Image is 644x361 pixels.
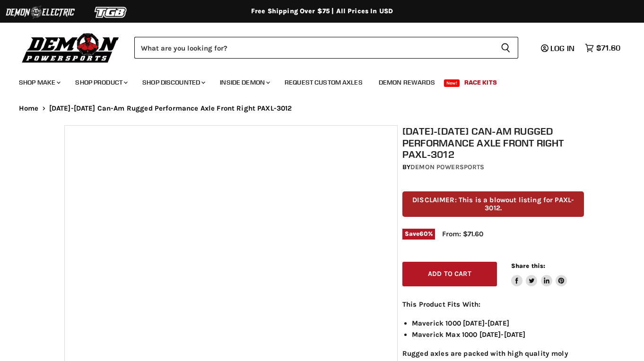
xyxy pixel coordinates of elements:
span: Save % [402,229,435,239]
span: New! [444,79,460,87]
li: Maverick 1000 [DATE]-[DATE] [412,318,584,329]
span: $71.60 [596,43,620,52]
a: Inside Demon [213,73,276,92]
button: Search [493,37,518,59]
span: Log in [550,43,574,53]
a: Shop Discounted [135,73,211,92]
input: Search [134,37,493,59]
a: Shop Make [12,73,66,92]
a: Shop Product [68,73,133,92]
p: This Product Fits With: [402,299,584,310]
a: Home [19,104,39,112]
span: Add to cart [428,270,471,278]
a: Log in [537,44,580,52]
ul: Main menu [12,69,618,92]
a: Demon Powersports [410,163,484,171]
button: Add to cart [402,262,497,287]
p: DISCLAIMER: This is a blowout listing for PAXL-3012. [402,191,584,217]
span: Share this: [511,262,545,269]
form: Product [134,37,518,59]
h1: [DATE]-[DATE] Can-Am Rugged Performance Axle Front Right PAXL-3012 [402,125,584,160]
img: TGB Logo 2 [76,3,147,21]
img: Demon Electric Logo 2 [5,3,76,21]
div: by [402,162,584,172]
span: From: $71.60 [442,230,483,238]
a: Demon Rewards [372,73,442,92]
aside: Share this: [511,262,567,287]
a: Race Kits [457,73,504,92]
span: [DATE]-[DATE] Can-Am Rugged Performance Axle Front Right PAXL-3012 [49,104,292,112]
img: Demon Powersports [19,31,122,64]
span: 60 [419,230,427,237]
a: Request Custom Axles [278,73,370,92]
a: $71.60 [580,41,625,55]
li: Maverick Max 1000 [DATE]-[DATE] [412,329,584,340]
